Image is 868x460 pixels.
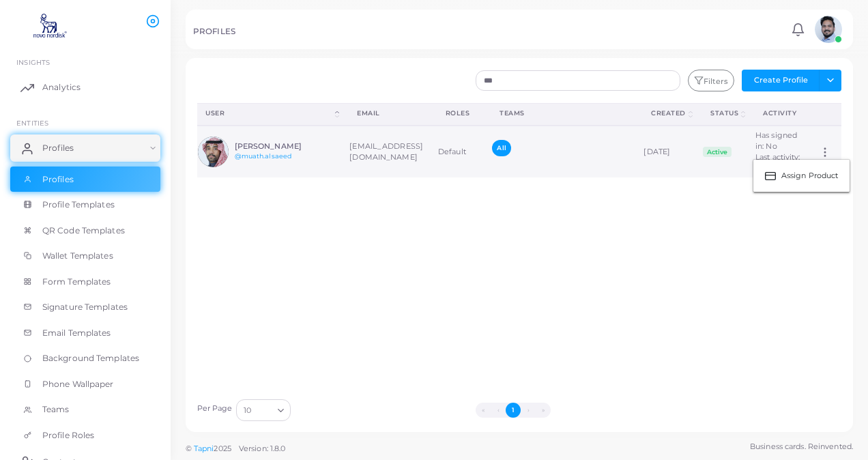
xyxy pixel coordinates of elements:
[16,119,48,127] span: ENTITIES
[294,403,732,418] ul: Pagination
[42,250,113,262] span: Wallet Templates
[755,152,800,173] span: Last activity: [DATE] 15:16
[742,70,820,91] button: Create Profile
[10,269,160,295] a: Form Templates
[651,109,686,118] div: Created
[42,276,111,288] span: Form Templates
[781,171,839,182] span: Assign Product
[205,109,332,118] div: User
[431,126,485,177] td: Default
[10,167,160,192] a: Profiles
[12,13,88,38] img: logo
[42,142,74,154] span: Profiles
[239,444,286,453] span: Version: 1.8.0
[42,225,125,237] span: QR Code Templates
[342,126,431,177] td: [EMAIL_ADDRESS][DOMAIN_NAME]
[815,16,842,43] img: avatar
[42,173,74,186] span: Profiles
[193,27,235,36] h5: PROFILES
[10,422,160,448] a: Profile Roles
[42,199,115,211] span: Profile Templates
[755,130,797,151] span: Has signed in: No
[492,140,510,156] span: All
[636,126,695,177] td: [DATE]
[42,378,114,390] span: Phone Wallpaper
[10,320,160,346] a: Email Templates
[42,301,128,313] span: Signature Templates
[186,443,285,455] span: ©
[10,243,160,269] a: Wallet Templates
[194,444,214,453] a: Tapni
[252,403,272,418] input: Search for option
[10,397,160,422] a: Teams
[10,134,160,162] a: Profiles
[42,429,94,442] span: Profile Roles
[235,142,335,151] h6: [PERSON_NAME]
[42,403,70,416] span: Teams
[10,371,160,397] a: Phone Wallpaper
[244,403,251,418] span: 10
[42,81,81,94] span: Analytics
[10,294,160,320] a: Signature Templates
[446,109,470,118] div: Roles
[10,345,160,371] a: Background Templates
[214,443,231,455] span: 2025
[357,109,416,118] div: Email
[710,109,738,118] div: Status
[42,352,139,364] span: Background Templates
[500,109,621,118] div: Teams
[811,16,845,43] a: avatar
[750,441,853,452] span: Business cards. Reinvented.
[688,70,734,91] button: Filters
[506,403,521,418] button: Go to page 1
[10,74,160,101] a: Analytics
[42,327,111,339] span: Email Templates
[763,109,796,118] div: activity
[198,136,229,167] img: avatar
[703,147,732,158] span: Active
[197,403,233,414] label: Per Page
[10,218,160,244] a: QR Code Templates
[235,152,292,160] a: @muath.alsaeed
[16,58,50,66] span: INSIGHTS
[236,399,291,421] div: Search for option
[811,103,841,126] th: Action
[10,192,160,218] a: Profile Templates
